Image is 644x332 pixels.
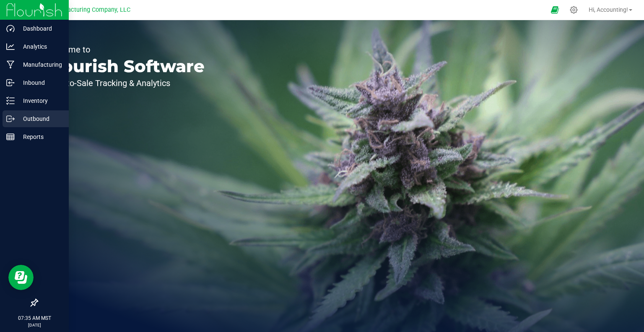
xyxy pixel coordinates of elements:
[6,133,15,141] inline-svg: Reports
[8,265,34,290] iframe: Resource center
[589,6,628,13] span: Hi, Accounting!
[45,79,205,87] p: Seed-to-Sale Tracking & Analytics
[15,60,65,70] p: Manufacturing
[6,24,15,33] inline-svg: Dashboard
[15,42,65,52] p: Analytics
[15,24,65,34] p: Dashboard
[41,6,130,13] span: BB Manufacturing Company, LLC
[4,322,65,328] p: [DATE]
[545,2,564,18] span: Open Ecommerce Menu
[6,60,15,69] inline-svg: Manufacturing
[569,6,579,14] div: Manage settings
[15,96,65,106] p: Inventory
[6,78,15,87] inline-svg: Inbound
[6,97,15,105] inline-svg: Inventory
[6,42,15,51] inline-svg: Analytics
[45,45,205,54] p: Welcome to
[6,115,15,123] inline-svg: Outbound
[15,132,65,142] p: Reports
[45,58,205,75] p: Flourish Software
[15,114,65,124] p: Outbound
[4,314,65,322] p: 07:35 AM MST
[15,78,65,88] p: Inbound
